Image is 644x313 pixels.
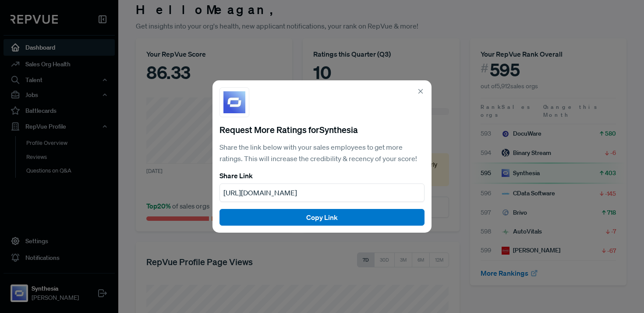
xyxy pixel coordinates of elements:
span: [URL][DOMAIN_NAME] [223,188,297,197]
h5: Request More Ratings for Synthesia [219,124,425,135]
p: Share the link below with your sales employees to get more ratings. This will increase the credib... [219,142,425,164]
h6: Share Link [219,172,425,180]
button: Copy Link [219,209,425,226]
img: Synthesia [223,91,245,113]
